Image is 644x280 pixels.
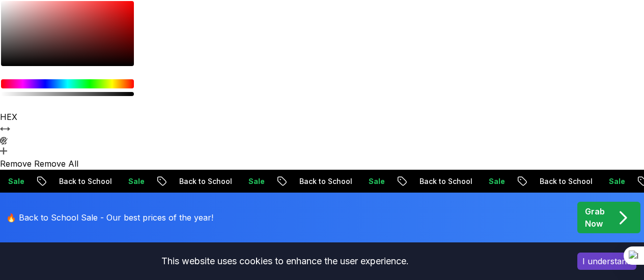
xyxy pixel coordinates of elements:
[585,205,605,230] p: Grab Now
[8,250,562,272] div: This website uses cookies to enhance the user experience.
[599,176,631,186] p: Sale
[577,253,636,270] button: Accept cookies
[34,158,78,170] button: Remove All
[169,176,238,186] p: Back to School
[529,176,599,186] p: Back to School
[289,176,358,186] p: Back to School
[118,176,151,186] p: Sale
[49,176,118,186] p: Back to School
[358,176,391,186] p: Sale
[238,176,271,186] p: Sale
[409,176,479,186] p: Back to School
[479,176,511,186] p: Sale
[6,211,213,224] p: 🔥 Back to School Sale - Our best prices of the year!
